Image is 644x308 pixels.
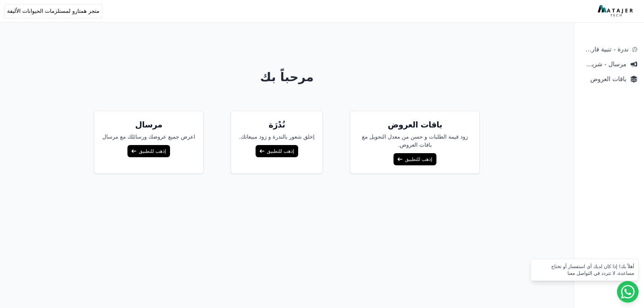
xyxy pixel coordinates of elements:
p: إخلق شعور بالندرة و زود مبيعاتك. [239,133,314,141]
span: متجر همتارو لمستلزمات الحيوانات الأليفة [7,7,99,15]
button: متجر همتارو لمستلزمات الحيوانات الأليفة [4,4,102,18]
h5: مرسال [102,119,195,130]
p: اعرض جميع عروضك ورسائلك مع مرسال [102,133,195,141]
h5: نُدْرَة [239,119,314,130]
h5: باقات العروض [358,119,471,130]
a: إذهب للتطبيق [127,145,170,157]
p: زود قيمة الطلبات و حسن من معدل التحويل مغ باقات العروض. [358,133,471,149]
img: MatajerTech Logo [598,5,635,17]
a: إذهب للتطبيق [256,145,298,157]
span: مرسال - شريط دعاية [581,60,626,69]
span: ندرة - تنبية قارب علي النفاذ [581,45,628,54]
div: أهلاً بك! إذا كان لديك أي استفسار أو تحتاج مساعدة، لا تتردد في التواصل معنا [535,263,634,277]
a: إذهب للتطبيق [393,153,436,165]
span: باقات العروض [581,74,626,84]
h1: مرحباً بك [27,70,547,84]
